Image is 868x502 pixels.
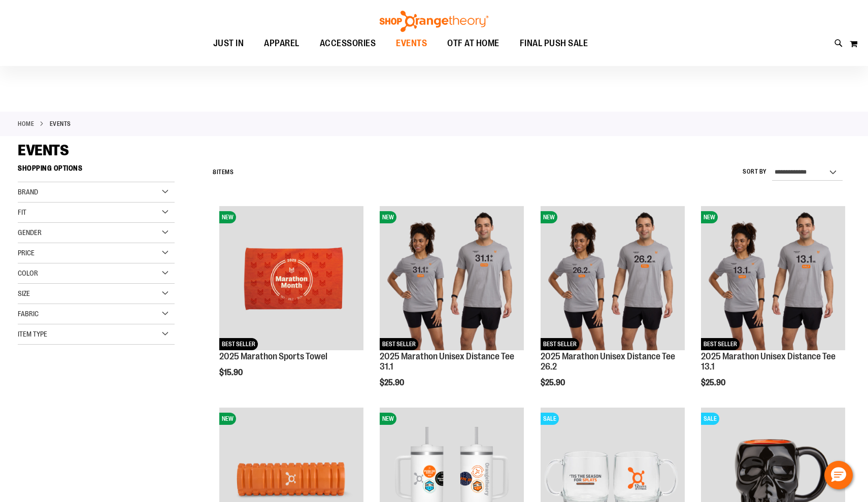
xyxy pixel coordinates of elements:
a: EVENTS [386,32,437,55]
span: NEW [541,211,557,223]
span: Color [18,269,38,277]
div: product [536,201,690,413]
span: Gender [18,228,42,237]
h2: Items [213,164,233,180]
div: product [696,201,850,413]
span: EVENTS [396,32,427,55]
span: $25.90 [701,378,727,387]
span: NEW [219,413,236,425]
a: JUST IN [203,32,254,55]
span: FINAL PUSH SALE [520,32,588,55]
div: product [375,201,529,413]
a: 2025 Marathon Unisex Distance Tee 26.2NEWBEST SELLER [541,206,685,352]
img: 2025 Marathon Sports Towel [219,206,363,350]
a: ACCESSORIES [310,32,386,55]
button: Hello, have a question? Let’s chat. [824,461,853,489]
a: APPAREL [254,32,310,55]
a: FINAL PUSH SALE [510,32,598,55]
img: 2025 Marathon Unisex Distance Tee 13.1 [701,206,845,350]
span: BEST SELLER [219,338,258,350]
span: SALE [541,413,559,425]
span: EVENTS [18,142,69,159]
a: 2025 Marathon Unisex Distance Tee 31.1NEWBEST SELLER [380,206,524,352]
a: 2025 Marathon Sports Towel [219,351,327,361]
a: 2025 Marathon Unisex Distance Tee 31.1 [380,351,514,372]
img: 2025 Marathon Unisex Distance Tee 26.2 [541,206,685,350]
span: Price [18,249,35,257]
img: Shop Orangetheory [378,11,490,32]
span: APPAREL [264,32,299,55]
a: 2025 Marathon Unisex Distance Tee 13.1NEWBEST SELLER [701,206,845,352]
a: 2025 Marathon Unisex Distance Tee 13.1 [701,351,836,372]
span: BEST SELLER [380,338,418,350]
span: Item Type [18,330,47,338]
span: BEST SELLER [541,338,579,350]
div: product [214,201,369,403]
span: BEST SELLER [701,338,740,350]
span: NEW [380,211,396,223]
span: ACCESSORIES [320,32,376,55]
span: NEW [219,211,236,223]
img: 2025 Marathon Unisex Distance Tee 31.1 [380,206,524,350]
span: JUST IN [213,32,244,55]
a: 2025 Marathon Unisex Distance Tee 26.2 [541,351,675,372]
a: OTF AT HOME [437,32,510,55]
label: Sort By [743,168,767,176]
strong: Shopping Options [18,159,175,182]
span: Brand [18,188,38,196]
span: 8 [213,169,217,176]
span: Fabric [18,310,39,318]
span: $25.90 [541,378,566,387]
strong: EVENTS [50,119,71,128]
span: Fit [18,208,26,216]
span: $15.90 [219,368,244,377]
span: NEW [701,211,718,223]
span: NEW [380,413,396,425]
a: Home [18,119,34,128]
span: OTF AT HOME [447,32,499,55]
span: Size [18,289,30,297]
span: SALE [701,413,719,425]
span: $25.90 [380,378,406,387]
a: 2025 Marathon Sports TowelNEWBEST SELLER [219,206,363,352]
